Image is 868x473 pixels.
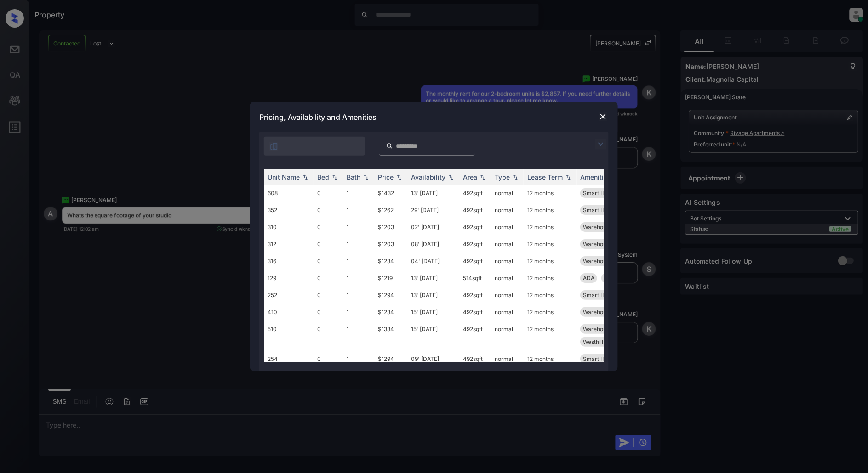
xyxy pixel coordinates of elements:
td: 0 [314,350,343,367]
td: 12 months [524,253,577,270]
img: sorting [446,174,456,180]
td: 316 [264,253,314,270]
td: $1203 [374,236,407,253]
span: Smart Home Enab... [583,292,634,298]
td: 352 [264,202,314,219]
td: 492 sqft [459,236,491,253]
td: 492 sqft [459,350,491,367]
td: 13' [DATE] [407,185,459,202]
span: Westhills - STU [583,338,623,345]
td: 0 [314,321,343,350]
td: normal [491,236,524,253]
td: normal [491,185,524,202]
img: icon-zuma [595,139,606,150]
td: 1 [343,350,374,367]
img: sorting [511,174,520,180]
td: 12 months [524,219,577,236]
td: 492 sqft [459,185,491,202]
td: 15' [DATE] [407,321,459,350]
img: sorting [564,174,573,180]
td: 1 [343,185,374,202]
td: $1203 [374,219,407,236]
span: Warehouse View ... [583,326,632,332]
td: 1 [343,270,374,287]
td: 12 months [524,185,577,202]
span: Smart Home Enab... [583,190,634,197]
td: 510 [264,321,314,350]
td: 1 [343,287,374,304]
td: 1 [343,321,374,350]
td: 29' [DATE] [407,202,459,219]
div: Amenities [580,173,611,181]
td: 0 [314,253,343,270]
td: $1234 [374,253,407,270]
td: 410 [264,304,314,321]
img: sorting [478,174,487,180]
td: 12 months [524,236,577,253]
td: normal [491,287,524,304]
td: 0 [314,236,343,253]
td: 13' [DATE] [407,270,459,287]
td: normal [491,350,524,367]
td: 310 [264,219,314,236]
td: 0 [314,185,343,202]
td: 13' [DATE] [407,287,459,304]
td: $1234 [374,304,407,321]
div: Type [495,173,510,181]
td: 252 [264,287,314,304]
td: 09' [DATE] [407,350,459,367]
td: 12 months [524,350,577,367]
span: Smart Home Enab... [583,207,634,214]
td: $1294 [374,287,407,304]
td: $1219 [374,270,407,287]
td: $1334 [374,321,407,350]
td: 0 [314,219,343,236]
img: sorting [301,174,310,180]
td: 0 [314,287,343,304]
td: 254 [264,350,314,367]
td: 492 sqft [459,321,491,350]
td: 1 [343,253,374,270]
td: 0 [314,270,343,287]
img: sorting [361,174,371,180]
div: Lease Term [527,173,563,181]
span: ADA [583,275,594,282]
div: Bed [317,173,329,181]
td: 12 months [524,287,577,304]
span: Warehouse View ... [583,241,632,248]
td: 492 sqft [459,304,491,321]
td: normal [491,202,524,219]
div: Availability [411,173,445,181]
td: 0 [314,202,343,219]
td: 12 months [524,321,577,350]
img: icon-zuma [269,142,279,151]
span: Warehouse View ... [583,258,632,265]
span: Warehouse View ... [583,224,632,231]
img: sorting [394,174,404,180]
td: 0 [314,304,343,321]
td: 1 [343,202,374,219]
div: Pricing, Availability and Amenities [250,102,618,132]
td: 15' [DATE] [407,304,459,321]
td: 08' [DATE] [407,236,459,253]
div: Bath [347,173,360,181]
td: 492 sqft [459,253,491,270]
td: 608 [264,185,314,202]
div: Area [463,173,477,181]
td: 12 months [524,202,577,219]
td: 02' [DATE] [407,219,459,236]
td: $1262 [374,202,407,219]
td: $1294 [374,350,407,367]
div: Price [378,173,394,181]
td: 04' [DATE] [407,253,459,270]
td: normal [491,253,524,270]
td: 12 months [524,270,577,287]
td: 129 [264,270,314,287]
td: 492 sqft [459,202,491,219]
td: 1 [343,219,374,236]
img: icon-zuma [386,142,393,150]
td: $1432 [374,185,407,202]
span: Smart Home Enab... [583,355,634,362]
td: normal [491,270,524,287]
img: close [599,112,608,121]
